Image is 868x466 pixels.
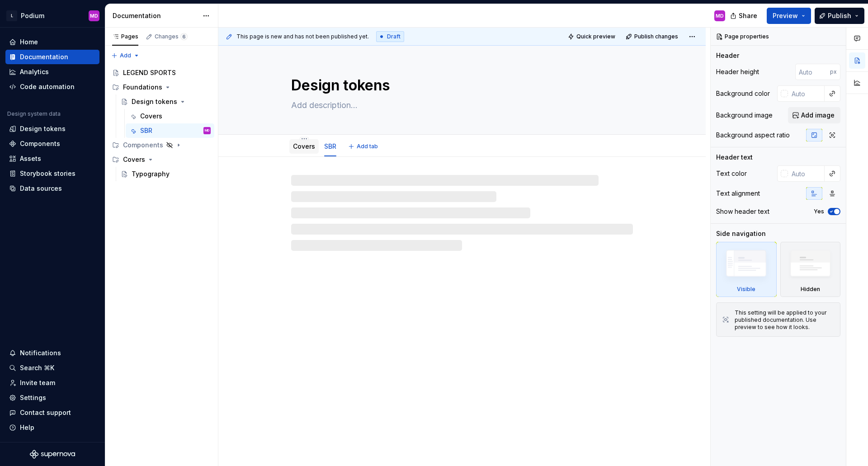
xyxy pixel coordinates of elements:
span: Preview [773,11,798,20]
a: SBR [324,142,336,150]
div: This setting will be applied to your published documentation. Use preview to see how it looks. [735,309,835,331]
div: Pages [112,33,138,40]
div: Header height [716,67,759,76]
svg: Supernova Logo [30,450,75,459]
div: MD [90,12,98,19]
span: Share [739,11,757,20]
a: Covers [293,142,315,150]
div: Settings [20,393,46,402]
div: L [6,10,17,21]
textarea: Design tokens [289,75,631,96]
div: Foundations [108,80,214,94]
a: Design tokens [5,122,99,136]
span: Publish changes [634,33,678,40]
div: Documentation [113,11,198,20]
button: Add tab [345,140,382,153]
a: Design tokens [117,94,214,109]
div: Side navigation [716,229,766,238]
div: SBR [321,137,340,155]
div: Help [20,423,34,432]
div: Background image [716,111,773,120]
div: Text color [716,169,747,178]
div: MD [205,126,209,135]
a: Components [5,137,99,151]
button: Help [5,420,99,435]
a: SBRMD [126,123,214,138]
a: Invite team [5,376,99,390]
div: Header [716,51,739,60]
a: LEGEND SPORTS [108,66,214,80]
a: Storybook stories [5,166,99,181]
div: Design system data [7,110,61,118]
div: Documentation [20,52,68,61]
a: Documentation [5,50,99,64]
div: Background aspect ratio [716,131,790,140]
span: Publish [828,11,851,20]
div: Covers [123,155,145,164]
div: Podium [21,11,44,20]
a: Assets [5,151,99,166]
div: Page tree [108,66,214,181]
input: Auto [795,64,830,80]
button: Search ⌘K [5,361,99,375]
div: Contact support [20,408,71,417]
a: Data sources [5,181,99,196]
a: Settings [5,391,99,405]
button: Contact support [5,405,99,420]
button: Preview [767,8,811,24]
div: Covers [108,152,214,167]
button: Quick preview [565,30,619,43]
span: This page is new and has not been published yet. [236,33,369,40]
div: Visible [716,242,777,297]
div: Typography [132,169,170,179]
a: Analytics [5,65,99,79]
span: Draft [387,33,401,40]
div: Design tokens [132,97,177,106]
div: Home [20,38,38,47]
span: 6 [180,33,188,40]
a: Code automation [5,80,99,94]
span: Quick preview [576,33,615,40]
div: Search ⌘K [20,363,54,372]
div: Storybook stories [20,169,75,178]
button: LPodiumMD [2,6,103,25]
label: Yes [814,208,824,215]
div: Data sources [20,184,62,193]
div: Covers [140,112,162,121]
input: Auto [788,165,825,182]
div: Design tokens [20,124,66,133]
div: Changes [155,33,188,40]
div: Hidden [780,242,841,297]
button: Notifications [5,346,99,360]
div: Hidden [801,286,820,293]
div: Notifications [20,348,61,358]
div: Show header text [716,207,769,216]
span: Add [120,52,131,59]
div: Foundations [123,83,162,92]
div: Code automation [20,82,75,91]
div: Visible [737,286,755,293]
div: Text alignment [716,189,760,198]
input: Auto [788,85,825,102]
div: Assets [20,154,41,163]
div: MD [716,12,724,19]
button: Publish [815,8,864,24]
div: Components [20,139,60,148]
div: Background color [716,89,770,98]
p: px [830,68,837,75]
a: Home [5,35,99,49]
a: Covers [126,109,214,123]
button: Share [726,8,763,24]
div: Covers [289,137,319,155]
div: Components [123,141,163,150]
div: Components [108,138,214,152]
button: Add [108,49,142,62]
span: Add image [801,111,835,120]
div: SBR [140,126,152,135]
div: Invite team [20,378,55,387]
button: Add image [788,107,840,123]
div: Header text [716,153,753,162]
a: Typography [117,167,214,181]
span: Add tab [357,143,378,150]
